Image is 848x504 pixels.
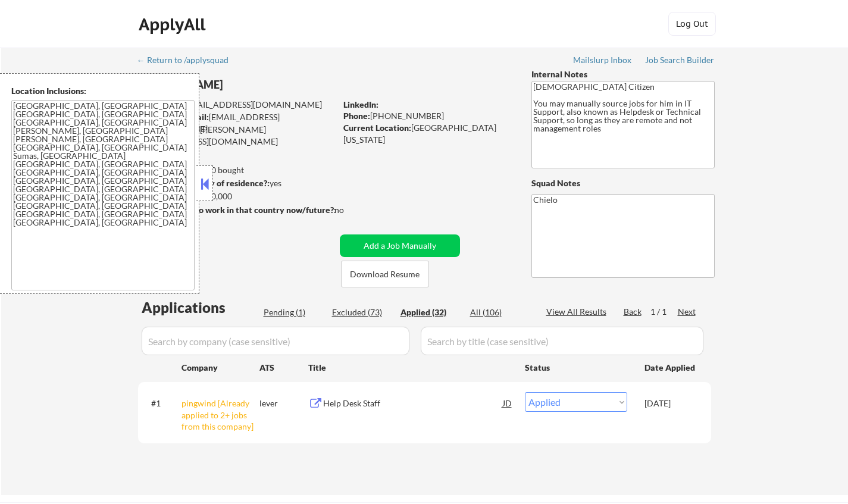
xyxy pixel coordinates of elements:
[343,111,370,121] strong: Phone:
[340,234,460,257] button: Add a Job Manually
[650,306,678,318] div: 1 / 1
[11,85,195,97] div: Location Inclusions:
[421,327,703,355] input: Search by title (case sensitive)
[624,306,643,318] div: Back
[332,306,392,318] div: Excluded (73)
[531,68,715,80] div: Internal Notes
[182,397,259,433] div: pingwind [Already applied to 2+ jobs from this company]
[668,12,716,36] button: Log Out
[343,122,512,145] div: [GEOGRAPHIC_DATA][US_STATE]
[137,164,336,176] div: 32 sent / 200 bought
[573,55,633,67] a: Mailslurp Inbox
[644,397,697,409] div: [DATE]
[678,306,697,318] div: Next
[151,397,172,409] div: #1
[546,306,610,318] div: View All Results
[137,56,240,64] div: ← Return to /applysquad
[343,123,411,133] strong: Current Location:
[470,306,530,318] div: All (106)
[137,55,240,67] a: ← Return to /applysquad
[334,204,368,216] div: no
[644,362,697,374] div: Date Applied
[182,362,259,374] div: Company
[531,177,715,189] div: Squad Notes
[343,99,378,109] strong: LinkedIn:
[341,261,429,287] button: Download Resume
[137,190,336,202] div: $40,000
[343,110,512,122] div: [PHONE_NUMBER]
[139,14,209,35] div: ApplyAll
[264,306,323,318] div: Pending (1)
[139,111,336,134] div: [EMAIL_ADDRESS][DOMAIN_NAME]
[142,327,409,355] input: Search by company (case sensitive)
[645,56,715,64] div: Job Search Builder
[137,177,332,189] div: yes
[142,300,259,315] div: Applications
[502,392,514,414] div: JD
[138,77,383,92] div: [PERSON_NAME]
[400,306,460,318] div: Applied (32)
[138,205,336,215] strong: Will need Visa to work in that country now/future?:
[259,397,308,409] div: lever
[323,397,503,409] div: Help Desk Staff
[259,362,308,374] div: ATS
[525,356,627,378] div: Status
[308,362,514,374] div: Title
[645,55,715,67] a: Job Search Builder
[138,124,336,147] div: [PERSON_NAME][EMAIL_ADDRESS][DOMAIN_NAME]
[573,56,633,64] div: Mailslurp Inbox
[139,99,336,111] div: [EMAIL_ADDRESS][DOMAIN_NAME]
